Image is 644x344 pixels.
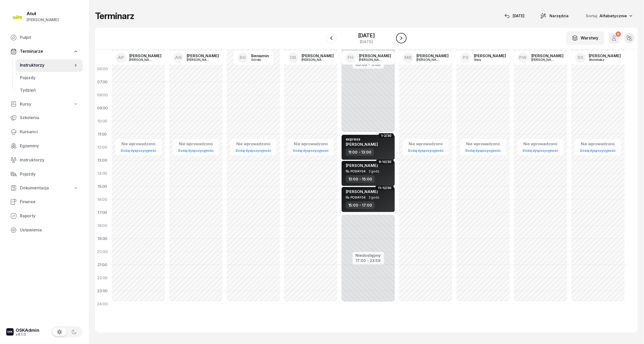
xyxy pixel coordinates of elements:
div: [PERSON_NAME] [531,58,557,61]
div: [PERSON_NAME] [302,54,334,58]
span: [PERSON_NAME] [346,189,378,194]
span: AN [175,55,182,60]
div: [PERSON_NAME] [187,54,219,58]
button: Nie wprowadzonoDodaj dyspozycyjność [406,139,446,155]
div: [PERSON_NAME] [474,54,506,58]
div: 11:00 [95,128,110,141]
span: Alfabetycznie [600,13,627,18]
a: Dodaj dyspozycyjność [176,148,216,154]
button: 0 [609,33,619,43]
span: Pulpit [20,34,78,41]
div: [PERSON_NAME] [129,54,161,58]
a: Pojazdy [6,168,83,180]
button: Nie wprowadzonoDodaj dyspozycyjność [521,139,560,155]
span: FH [348,55,354,60]
a: BGBeniaminGórski [233,51,273,65]
span: DB [290,55,296,60]
span: Narzędzia [550,13,569,19]
a: Ustawienia [6,224,83,236]
div: 18:00 [95,219,110,232]
div: [PERSON_NAME] [129,58,154,61]
a: RS[PERSON_NAME]Słomińska [571,51,625,65]
div: Niedostępny [356,253,381,257]
span: Ustawienia [20,227,78,234]
div: 15:00 - 17:00 [346,201,375,209]
div: Nie wprowadzono [291,141,331,147]
button: Nie wprowadzonoDodaj dyspozycyjność [578,139,618,155]
div: 0 [616,32,621,37]
a: Instruktorzy [6,154,83,166]
span: Pojazdy [20,74,78,81]
div: 16:00 [95,193,110,206]
div: 23:00 [95,284,110,298]
div: Atut [27,11,59,16]
a: Dodaj dyspozycyjność [578,148,618,154]
span: Pojazdy [20,171,78,178]
div: 21:00 [95,258,110,271]
button: Niedostępny17:00 - 23:59 [356,252,381,264]
span: 2 godz. [369,196,380,199]
div: Nie wprowadzono [463,141,503,147]
span: 9-10/30 [379,161,391,162]
button: Narzędzia [536,11,573,21]
a: PS[PERSON_NAME]Siwa [456,51,510,65]
div: [PERSON_NAME] [417,58,442,61]
div: 24:00 [95,298,110,311]
div: 15:00 [95,180,110,193]
span: Tydzień [20,87,78,94]
div: Nie wprowadzono [176,141,216,147]
div: 13:00 [95,154,110,167]
div: 12:00 [95,141,110,154]
a: DB[PERSON_NAME][PERSON_NAME] [284,51,338,65]
div: OSKAdmin [16,328,39,333]
div: [DATE] [358,33,375,38]
a: Kursy [6,98,83,110]
div: Beniamin [251,54,269,58]
a: Pojazdy [16,72,83,84]
span: 2 godz. [369,170,380,173]
img: logo-xs-dark@2x.png [6,328,14,336]
div: [DATE] [505,13,525,19]
div: Górski [251,58,269,61]
a: MR[PERSON_NAME][PERSON_NAME] [399,51,453,65]
button: [DATE] [500,11,529,21]
div: Nie wprowadzono [521,141,560,147]
a: Egzaminy [6,140,83,152]
span: Dokumentacja [20,185,49,191]
a: Tydzień [16,84,83,97]
span: Kursy [20,101,31,108]
div: Siwa [474,58,499,61]
a: Dodaj dyspozycyjność [119,148,158,154]
div: 06:00 [95,62,110,75]
div: [PERSON_NAME] [187,58,212,61]
a: Dodaj dyspozycyjność [233,148,273,154]
span: Sortuj [586,13,599,19]
button: Nie wprowadzonoDodaj dyspozycyjność [291,139,331,155]
div: Warstwy [572,35,599,42]
div: 13:00 - 15:00 [346,175,375,183]
div: Nie wprowadzono [233,141,273,147]
button: Nie wprowadzonoDodaj dyspozycyjność [119,139,158,155]
a: AP[PERSON_NAME][PERSON_NAME] [112,51,166,65]
div: 17:00 - 23:59 [356,257,381,263]
div: express [346,137,378,141]
span: AP [118,55,124,60]
div: [PERSON_NAME] [417,54,449,58]
div: [DATE] [358,40,375,44]
button: Sortuj Alfabetycznie [580,10,638,21]
div: 09:00 [95,102,110,115]
button: Warstwy [566,31,604,45]
div: 17:00 [95,206,110,219]
a: PW[PERSON_NAME][PERSON_NAME] [514,51,568,65]
div: 14:00 [95,167,110,180]
a: Dodaj dyspozycyjność [463,148,503,154]
button: Nie wprowadzonoDodaj dyspozycyjność [176,139,216,155]
a: FH[PERSON_NAME][PERSON_NAME] [341,51,395,65]
div: v4.1.0 [16,333,39,336]
div: 07:00 [95,75,110,89]
div: PO9AY04 [350,170,366,173]
span: [PERSON_NAME] [346,142,378,147]
span: Egzaminy [20,143,78,149]
a: Dodaj dyspozycyjność [521,148,560,154]
a: Dodaj dyspozycyjność [291,148,331,154]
